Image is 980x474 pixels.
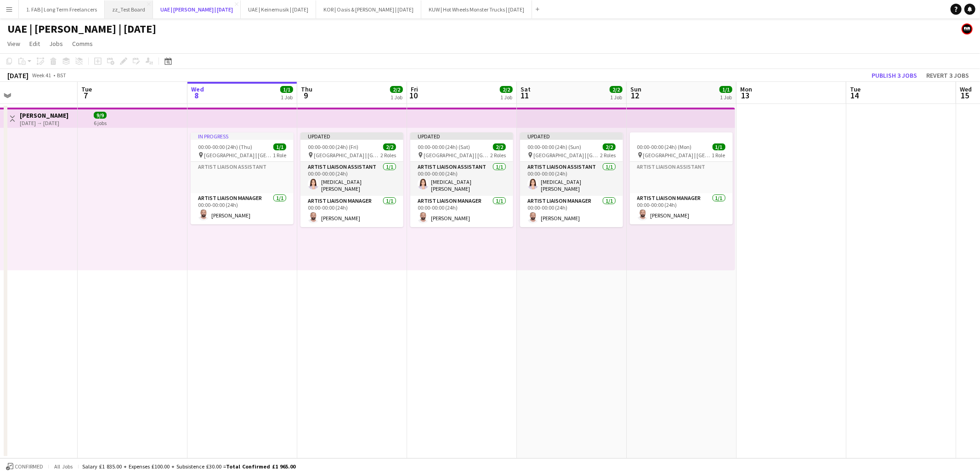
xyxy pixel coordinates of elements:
[49,40,63,48] span: Jobs
[424,152,490,159] span: [GEOGRAPHIC_DATA] | [GEOGRAPHIC_DATA], [GEOGRAPHIC_DATA]
[105,0,153,18] button: zz_Test Board
[391,94,402,101] div: 1 Job
[849,90,861,101] span: 14
[15,463,43,470] span: Confirmed
[68,38,96,50] a: Comms
[500,86,513,93] span: 2/2
[383,143,396,150] span: 2/2
[521,85,531,93] span: Sat
[191,132,294,224] app-job-card: In progress00:00-00:00 (24h) (Thu)1/1 [GEOGRAPHIC_DATA] | [GEOGRAPHIC_DATA], [GEOGRAPHIC_DATA]1 R...
[273,152,286,159] span: 1 Role
[520,132,623,140] div: Updated
[610,86,623,93] span: 2/2
[191,193,294,224] app-card-role: Artist Liaison Manager1/100:00-00:00 (24h)[PERSON_NAME]
[19,0,105,18] button: 1. FAB | Long Term Freelancers
[300,132,403,227] app-job-card: Updated00:00-00:00 (24h) (Fri)2/2 [GEOGRAPHIC_DATA] | [GEOGRAPHIC_DATA], [GEOGRAPHIC_DATA]2 Roles...
[923,69,973,81] button: Revert 3 jobs
[637,143,692,150] span: 00:00-00:00 (24h) (Mon)
[5,462,45,472] button: Confirmed
[519,90,531,101] span: 11
[20,120,68,126] div: [DATE] → [DATE]
[410,162,513,196] app-card-role: Artist Liaison Assistant1/100:00-00:00 (24h)[MEDICAL_DATA][PERSON_NAME]
[280,86,293,93] span: 1/1
[7,71,28,80] div: [DATE]
[410,132,513,140] div: Updated
[610,94,622,101] div: 1 Job
[411,85,418,93] span: Fri
[81,85,92,93] span: Tue
[281,94,293,101] div: 1 Job
[29,40,40,48] span: Edit
[380,152,396,159] span: 2 Roles
[520,132,623,227] app-job-card: Updated00:00-00:00 (24h) (Sun)2/2 [GEOGRAPHIC_DATA] | [GEOGRAPHIC_DATA], [GEOGRAPHIC_DATA]2 Roles...
[80,90,92,101] span: 7
[191,132,294,140] div: In progress
[520,162,623,196] app-card-role: Artist Liaison Assistant1/100:00-00:00 (24h)[MEDICAL_DATA][PERSON_NAME]
[410,196,513,227] app-card-role: Artist Liaison Manager1/100:00-00:00 (24h)[PERSON_NAME]
[316,0,421,18] button: KOR | Oasis & [PERSON_NAME] | [DATE]
[300,196,403,227] app-card-role: Artist Liaison Manager1/100:00-00:00 (24h)[PERSON_NAME]
[712,152,725,159] span: 1 Role
[82,463,295,470] div: Salary £1 835.00 + Expenses £100.00 + Subsistence £30.00 =
[273,143,286,150] span: 1/1
[301,85,312,93] span: Thu
[850,85,861,93] span: Tue
[868,69,921,81] button: Publish 3 jobs
[314,152,380,159] span: [GEOGRAPHIC_DATA] | [GEOGRAPHIC_DATA], [GEOGRAPHIC_DATA]
[527,143,581,150] span: 00:00-00:00 (24h) (Sun)
[740,85,752,93] span: Mon
[226,463,295,470] span: Total Confirmed £1 965.00
[600,152,616,159] span: 2 Roles
[52,463,74,470] span: All jobs
[153,0,241,18] button: UAE | [PERSON_NAME] | [DATE]
[191,85,204,93] span: Wed
[603,143,616,150] span: 2/2
[630,193,733,224] app-card-role: Artist Liaison Manager1/100:00-00:00 (24h)[PERSON_NAME]
[30,72,53,79] span: Week 41
[45,38,67,50] a: Jobs
[191,162,294,193] app-card-role-placeholder: Artist Liaison Assistant
[300,162,403,196] app-card-role: Artist Liaison Assistant1/100:00-00:00 (24h)[MEDICAL_DATA][PERSON_NAME]
[7,40,20,48] span: View
[198,143,252,150] span: 00:00-00:00 (24h) (Thu)
[720,94,732,101] div: 1 Job
[418,143,470,150] span: 00:00-00:00 (24h) (Sat)
[4,38,24,50] a: View
[493,143,506,150] span: 2/2
[421,0,532,18] button: KUW | Hot Wheels Monster Trucks | [DATE]
[72,40,93,48] span: Comms
[739,90,752,101] span: 13
[410,132,513,227] app-job-card: Updated00:00-00:00 (24h) (Sat)2/2 [GEOGRAPHIC_DATA] | [GEOGRAPHIC_DATA], [GEOGRAPHIC_DATA]2 Roles...
[300,132,403,140] div: Updated
[643,152,712,159] span: [GEOGRAPHIC_DATA] | [GEOGRAPHIC_DATA], [GEOGRAPHIC_DATA]
[629,90,641,101] span: 12
[241,0,316,18] button: UAE | Keinemusik | [DATE]
[962,23,973,34] app-user-avatar: FAB Finance
[94,112,107,119] span: 9/9
[26,38,44,50] a: Edit
[960,85,972,93] span: Wed
[204,152,273,159] span: [GEOGRAPHIC_DATA] | [GEOGRAPHIC_DATA], [GEOGRAPHIC_DATA]
[520,196,623,227] app-card-role: Artist Liaison Manager1/100:00-00:00 (24h)[PERSON_NAME]
[57,72,66,79] div: BST
[190,90,204,101] span: 8
[390,86,403,93] span: 2/2
[958,90,972,101] span: 15
[94,119,107,126] div: 6 jobs
[300,90,312,101] span: 9
[7,22,156,36] h1: UAE | [PERSON_NAME] | [DATE]
[20,111,68,120] h3: [PERSON_NAME]
[409,90,418,101] span: 10
[713,143,725,150] span: 1/1
[533,152,600,159] span: [GEOGRAPHIC_DATA] | [GEOGRAPHIC_DATA], [GEOGRAPHIC_DATA]
[719,86,732,93] span: 1/1
[490,152,506,159] span: 2 Roles
[630,162,733,193] app-card-role-placeholder: Artist Liaison Assistant
[630,132,733,224] app-job-card: 00:00-00:00 (24h) (Mon)1/1 [GEOGRAPHIC_DATA] | [GEOGRAPHIC_DATA], [GEOGRAPHIC_DATA]1 RoleArtist L...
[308,143,358,150] span: 00:00-00:00 (24h) (Fri)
